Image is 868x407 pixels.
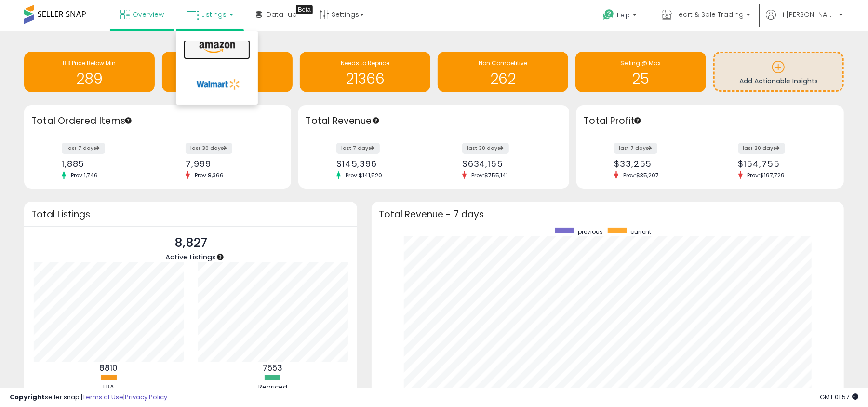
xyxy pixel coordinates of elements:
[80,383,137,392] div: FBA
[29,71,150,87] h1: 289
[306,114,562,128] h3: Total Revenue
[216,253,225,261] div: Tooltip anchor
[575,52,706,92] a: Selling @ Max 25
[10,393,45,402] strong: Copyright
[165,234,216,252] p: 8,827
[462,159,552,169] div: $634,155
[24,52,155,92] a: BB Price Below Min 289
[99,362,118,374] b: 8810
[82,393,123,402] a: Terms of Use
[633,116,642,125] div: Tooltip anchor
[336,143,380,154] label: last 7 days
[186,159,274,169] div: 7,999
[578,228,603,236] span: previous
[379,211,837,218] h3: Total Revenue - 7 days
[300,52,430,92] a: Needs to Reprice 21366
[305,71,426,87] h1: 21366
[739,76,818,86] span: Add Actionable Insights
[467,171,513,179] span: Prev: $755,141
[186,143,232,154] label: last 30 days
[341,59,389,67] span: Needs to Reprice
[63,59,116,67] span: BB Price Below Min
[743,171,790,179] span: Prev: $197,729
[167,71,288,87] h1: 311
[674,10,744,19] span: Heart & Sole Trading
[336,159,427,169] div: $145,396
[372,116,380,125] div: Tooltip anchor
[614,143,657,154] label: last 7 days
[31,211,350,218] h3: Total Listings
[602,9,614,21] i: Get Help
[442,71,563,87] h1: 262
[162,52,293,92] a: Inventory Age 311
[133,10,164,19] span: Overview
[715,53,842,90] a: Add Actionable Insights
[618,171,664,179] span: Prev: $35,207
[580,71,701,87] h1: 25
[438,52,568,92] a: Non Competitive 262
[124,116,133,125] div: Tooltip anchor
[125,393,167,402] a: Privacy Policy
[617,11,630,19] span: Help
[595,1,646,31] a: Help
[31,114,284,128] h3: Total Ordered Items
[267,10,297,19] span: DataHub
[630,228,651,236] span: current
[614,159,703,169] div: $33,255
[738,159,827,169] div: $154,755
[738,143,785,154] label: last 30 days
[62,159,150,169] div: 1,885
[263,362,282,374] b: 7553
[66,171,103,179] span: Prev: 1,746
[296,5,313,14] div: Tooltip anchor
[165,252,216,262] span: Active Listings
[479,59,527,67] span: Non Competitive
[244,383,302,392] div: Repriced
[341,171,387,179] span: Prev: $141,520
[190,171,228,179] span: Prev: 8,366
[201,10,227,19] span: Listings
[620,59,661,67] span: Selling @ Max
[584,114,836,128] h3: Total Profit
[820,393,858,402] span: 2025-09-8 01:57 GMT
[62,143,105,154] label: last 7 days
[462,143,509,154] label: last 30 days
[778,10,836,19] span: Hi [PERSON_NAME]
[766,10,843,31] a: Hi [PERSON_NAME]
[10,393,167,402] div: seller snap | |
